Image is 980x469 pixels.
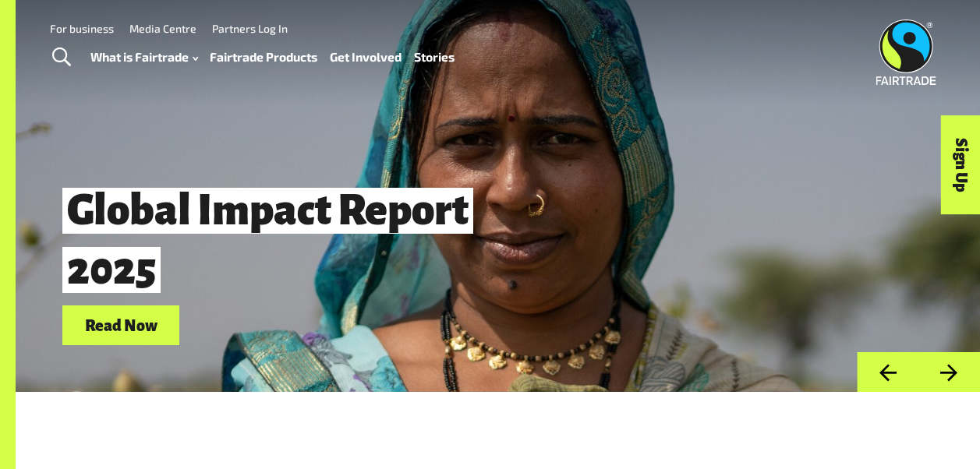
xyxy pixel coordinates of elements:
[90,46,198,68] a: What is Fairtrade
[918,352,980,392] button: Next
[857,352,918,392] button: Previous
[212,22,288,35] a: Partners Log In
[50,22,114,35] a: For business
[414,46,455,68] a: Stories
[62,188,473,294] span: Global Impact Report 2025
[330,46,402,68] a: Get Involved
[62,305,179,345] a: Read Now
[42,38,80,77] a: Toggle Search
[876,19,936,85] img: Fairtrade Australia New Zealand logo
[129,22,196,35] a: Media Centre
[210,46,317,68] a: Fairtrade Products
